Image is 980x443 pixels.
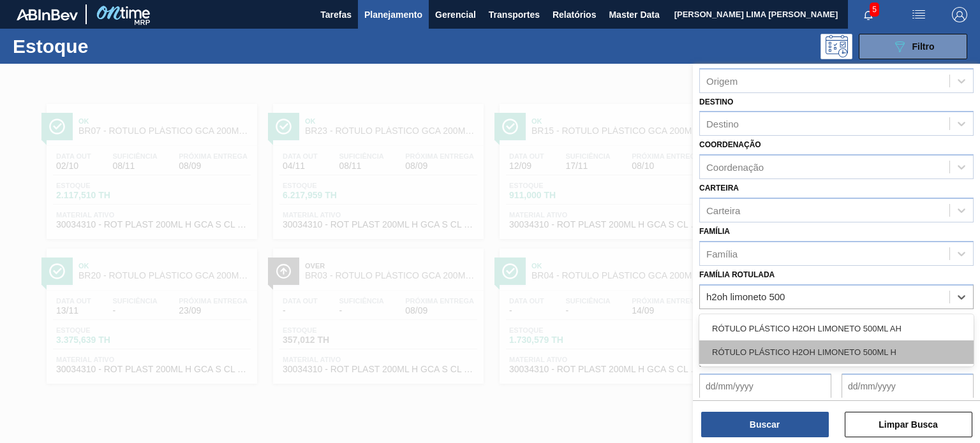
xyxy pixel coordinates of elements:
label: Família Rotulada [699,270,775,279]
img: Logout [952,7,967,22]
span: Master Data [609,7,659,22]
label: Destino [699,98,733,106]
span: Relatórios [553,7,596,22]
div: Coordenação [706,162,764,173]
input: dd/mm/yyyy [842,374,974,399]
img: TNhmsLtSVTkK8tSr43FrP2fwEKptu5GPRR3wAAAABJRU5ErkJggg== [17,9,78,20]
h1: Estoque [13,39,196,54]
span: 5 [870,3,879,17]
span: Transportes [489,7,540,22]
div: Origem [706,75,738,86]
span: Tarefas [320,7,352,22]
span: Planejamento [364,7,422,22]
button: Filtro [859,34,967,59]
label: Família [699,227,730,236]
img: userActions [911,7,926,22]
div: Carteira [706,205,740,215]
div: Pogramando: nenhum usuário selecionado [820,34,852,59]
label: Material ativo [699,314,763,323]
label: Coordenação [699,140,761,149]
button: Notificações [848,6,889,24]
span: Gerencial [435,7,476,22]
div: RÓTULO PLÁSTICO H2OH LIMONETO 500ML AH [699,317,974,340]
label: Carteira [699,184,739,192]
div: Destino [706,119,739,129]
div: RÓTULO PLÁSTICO H2OH LIMONETO 500ML H [699,340,974,364]
span: Filtro [912,41,935,52]
div: Família [706,248,738,259]
input: dd/mm/yyyy [699,374,831,399]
